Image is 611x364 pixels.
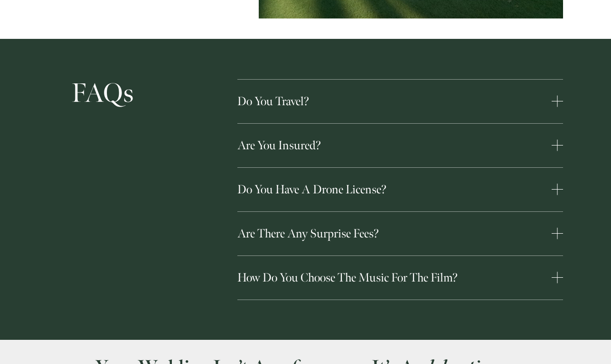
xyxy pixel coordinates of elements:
h2: FAQs [72,79,232,108]
span: How do you choose the music for the film? [237,270,552,285]
button: Do you travel? [237,80,563,123]
span: Do you have a drone license? [237,182,552,197]
span: Are you insured? [237,138,552,153]
button: Are there any surprise fees? [237,212,563,255]
button: Are you insured? [237,124,563,167]
button: Do you have a drone license? [237,168,563,211]
span: Do you travel? [237,94,552,109]
button: How do you choose the music for the film? [237,256,563,300]
span: Are there any surprise fees? [237,226,552,241]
